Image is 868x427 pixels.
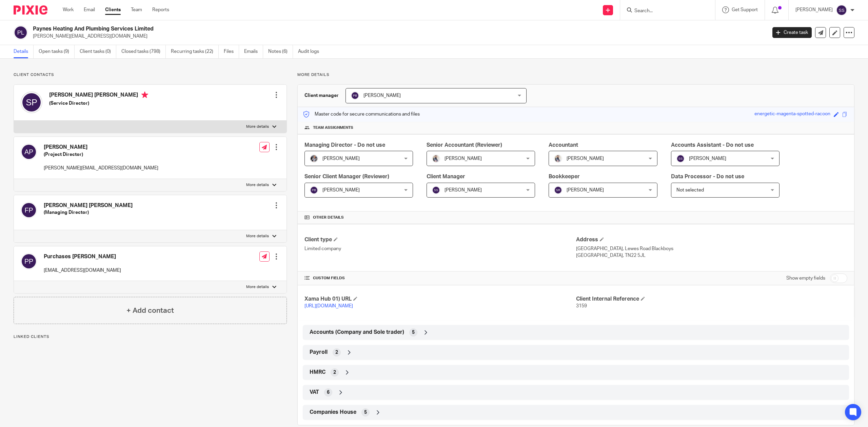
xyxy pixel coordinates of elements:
[432,155,440,163] img: Pixie%2002.jpg
[567,188,604,192] span: [PERSON_NAME]
[786,275,825,282] label: Show empty fields
[772,27,812,38] a: Create task
[14,25,28,40] img: svg%3E
[576,245,847,252] p: [GEOGRAPHIC_DATA], Lewes Road Blackboys
[322,188,360,192] span: [PERSON_NAME]
[304,245,576,252] p: Limited company
[244,45,263,58] a: Emails
[310,349,328,356] span: Payroll
[84,6,95,13] a: Email
[554,155,562,163] img: Pixie%2002.jpg
[44,267,121,274] p: [EMAIL_ADDRESS][DOMAIN_NAME]
[676,155,685,163] img: svg%3E
[549,142,578,148] span: Accountant
[171,45,219,58] a: Recurring tasks (22)
[44,209,133,216] h5: (Managing Director)
[304,174,389,179] span: Senior Client Manager (Reviewer)
[33,25,616,33] h2: Paynes Heating And Plumbing Services Limited
[310,369,325,376] span: HMRC
[21,91,42,113] img: svg%3E
[246,284,269,290] p: More details
[351,91,359,100] img: svg%3E
[14,72,287,78] p: Client contacts
[44,144,158,151] h4: [PERSON_NAME]
[304,236,576,243] h4: Client type
[567,156,604,161] span: [PERSON_NAME]
[21,144,37,160] img: svg%3E
[304,142,385,148] span: Managing Director - Do not use
[634,8,695,14] input: Search
[676,188,704,192] span: Not selected
[126,305,174,316] h4: + Add contact
[121,45,166,58] a: Closed tasks (798)
[576,304,587,308] span: 3159
[333,369,336,376] span: 2
[671,174,744,179] span: Data Processor - Do not use
[689,156,726,161] span: [PERSON_NAME]
[836,5,847,16] img: svg%3E
[310,155,318,163] img: -%20%20-%20studio@ingrained.co.uk%20for%20%20-20220223%20at%20101413%20-%201W1A2026.jpg
[427,174,465,179] span: Client Manager
[576,252,847,259] p: [GEOGRAPHIC_DATA], TN22 5JL
[671,142,754,148] span: Accounts Assistant - Do not use
[21,253,37,269] img: svg%3E
[44,253,121,260] h4: Purchases [PERSON_NAME]
[445,188,482,192] span: [PERSON_NAME]
[795,6,833,13] p: [PERSON_NAME]
[80,45,116,58] a: Client tasks (0)
[268,45,293,58] a: Notes (6)
[303,111,420,118] p: Master code for secure communications and files
[310,186,318,194] img: svg%3E
[554,186,562,194] img: svg%3E
[754,110,830,118] div: energetic-magenta-spotted-racoon
[310,329,404,336] span: Accounts (Company and Sole trader)
[549,174,580,179] span: Bookkeeper
[131,6,142,13] a: Team
[152,6,169,13] a: Reports
[246,124,269,129] p: More details
[44,202,133,209] h4: [PERSON_NAME] [PERSON_NAME]
[63,6,74,13] a: Work
[49,91,148,100] h4: [PERSON_NAME] [PERSON_NAME]
[298,45,324,58] a: Audit logs
[313,125,353,130] span: Team assignments
[310,389,319,396] span: VAT
[313,215,344,220] span: Other details
[445,156,482,161] span: [PERSON_NAME]
[576,236,847,243] h4: Address
[297,72,854,78] p: More details
[304,296,576,303] h4: Xama Hub 01) URL
[246,182,269,188] p: More details
[49,100,148,107] h5: (Service Director)
[432,186,440,194] img: svg%3E
[44,151,158,158] h5: (Project Director)
[33,33,762,40] p: [PERSON_NAME][EMAIL_ADDRESS][DOMAIN_NAME]
[304,92,339,99] h3: Client manager
[427,142,502,148] span: Senior Accountant (Reviewer)
[412,329,415,336] span: 5
[14,334,287,340] p: Linked clients
[304,276,576,281] h4: CUSTOM FIELDS
[14,5,47,15] img: Pixie
[327,389,330,396] span: 6
[39,45,75,58] a: Open tasks (9)
[14,45,34,58] a: Details
[246,233,269,239] p: More details
[310,409,356,416] span: Companies House
[105,6,121,13] a: Clients
[44,165,158,171] p: [PERSON_NAME][EMAIL_ADDRESS][DOMAIN_NAME]
[322,156,360,161] span: [PERSON_NAME]
[304,304,353,308] a: [URL][DOMAIN_NAME]
[224,45,239,58] a: Files
[21,202,37,218] img: svg%3E
[576,296,847,303] h4: Client Internal Reference
[141,91,148,98] i: Primary
[364,409,367,416] span: 5
[363,93,401,98] span: [PERSON_NAME]
[335,349,338,356] span: 2
[732,7,758,12] span: Get Support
